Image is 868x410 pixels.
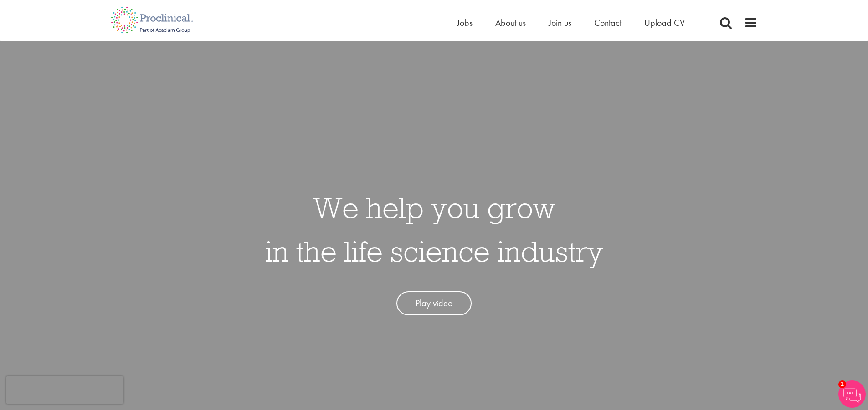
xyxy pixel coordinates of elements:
[644,17,685,29] a: Upload CV
[265,186,603,273] h1: We help you grow in the life science industry
[495,17,526,29] a: About us
[549,17,571,29] a: Join us
[838,380,866,408] img: Chatbot
[594,17,621,29] a: Contact
[457,17,473,29] a: Jobs
[396,291,472,315] a: Play video
[838,380,846,388] span: 1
